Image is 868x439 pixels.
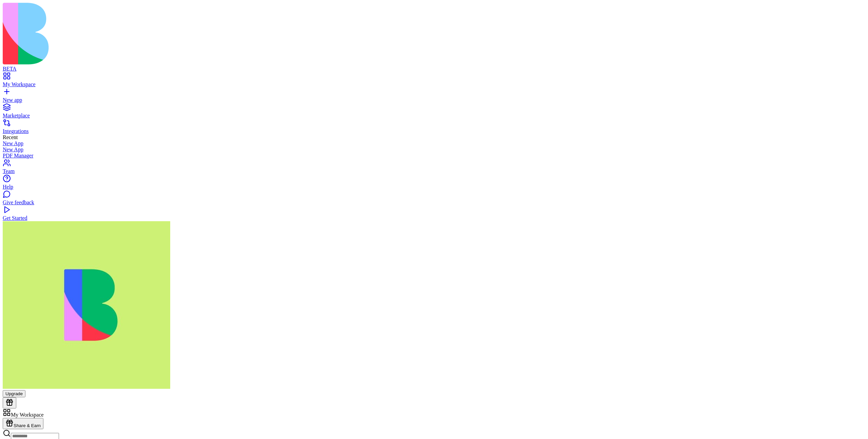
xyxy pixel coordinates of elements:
[3,390,25,396] a: Upgrade
[3,3,275,64] img: logo
[3,134,18,140] span: Recent
[3,193,865,206] a: Give feedback
[3,168,865,174] div: Team
[3,162,865,174] a: Team
[3,215,865,221] div: Get Started
[3,390,25,397] button: Upgrade
[14,423,41,428] span: Share & Earn
[3,91,865,103] a: New app
[3,153,865,159] a: PDF Manager
[3,418,43,429] button: Share & Earn
[3,107,865,119] a: Marketplace
[3,66,865,72] div: BETA
[3,184,865,190] div: Help
[11,412,44,418] span: My Workspace
[3,113,865,119] div: Marketplace
[3,75,865,88] a: My Workspace
[3,199,865,206] div: Give feedback
[3,60,865,72] a: BETA
[3,178,865,190] a: Help
[3,81,865,88] div: My Workspace
[3,221,170,389] img: WhatsApp_Image_2025-01-03_at_11.26.17_rubx1k.jpg
[3,97,865,103] div: New app
[3,147,865,153] a: New App
[3,140,865,147] a: New App
[3,128,865,134] div: Integrations
[3,122,865,134] a: Integrations
[3,209,865,221] a: Get Started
